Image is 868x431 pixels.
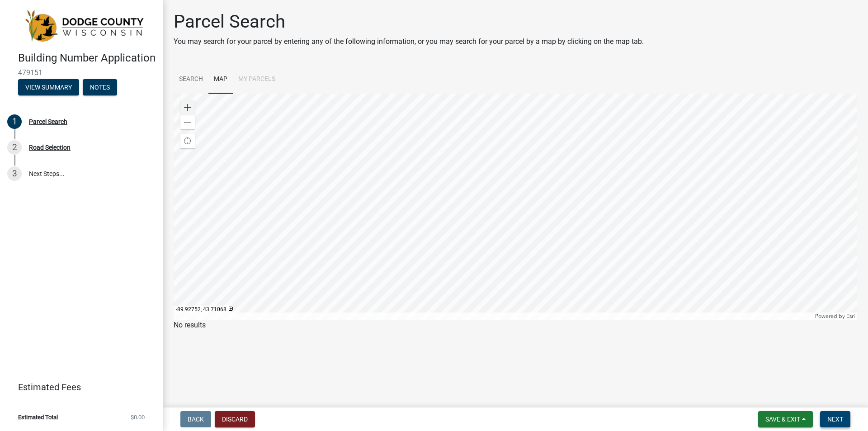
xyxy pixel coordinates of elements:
span: Save & Exit [765,416,800,423]
img: Dodge County, Wisconsin [18,9,148,42]
button: Back [180,411,211,427]
button: Save & Exit [758,411,813,427]
p: You may search for your parcel by entering any of the following information, or you may search fo... [174,36,644,47]
h4: Building Number Application [18,52,156,65]
div: Zoom in [180,100,195,115]
wm-modal-confirm: Notes [83,84,117,91]
wm-modal-confirm: Summary [18,84,79,91]
p: No results [174,320,857,331]
div: Powered by [813,313,857,320]
span: Next [827,416,843,423]
div: 3 [7,166,22,181]
button: Discard [215,411,255,427]
div: 2 [7,140,22,155]
h1: Parcel Search [174,11,644,33]
span: Estimated Total [18,414,58,420]
button: Notes [83,79,117,95]
div: Zoom out [180,115,195,129]
a: Map [208,65,233,94]
div: Road Selection [29,144,71,151]
div: Parcel Search [29,118,67,125]
a: Esri [846,313,855,319]
span: Back [188,416,204,423]
button: Next [820,411,850,427]
span: 479151 [18,68,145,77]
div: Find my location [180,134,195,148]
div: 1 [7,114,22,129]
button: View Summary [18,79,79,95]
span: $0.00 [131,414,145,420]
a: Estimated Fees [7,378,148,396]
a: Search [174,65,208,94]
